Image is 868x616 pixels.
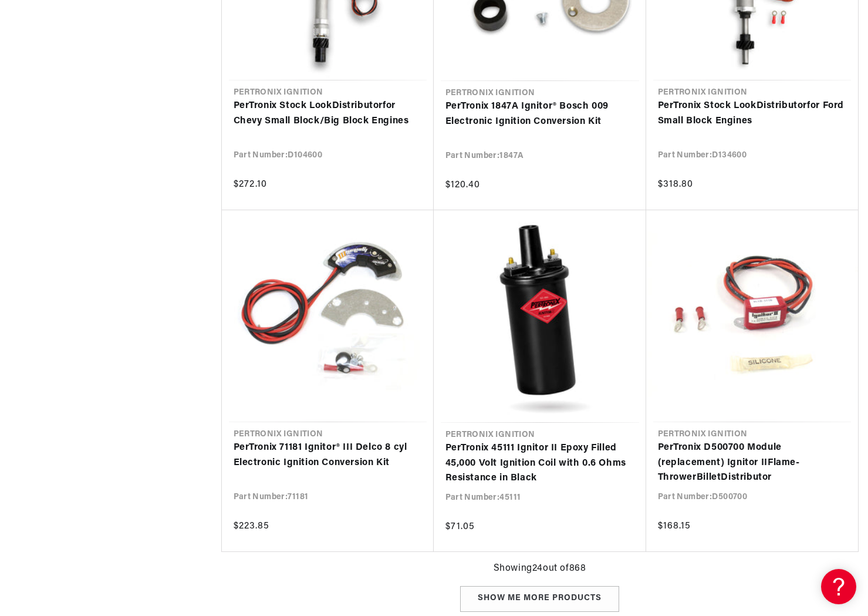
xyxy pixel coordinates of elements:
[445,441,634,486] a: PerTronix 45111 Ignitor II Epoxy Filled 45,000 Volt Ignition Coil with 0.6 Ohms Resistance in Black
[658,99,846,129] a: PerTronix Stock LookDistributorfor Ford Small Block Engines
[234,440,422,470] a: PerTronix 71181 Ignitor® III Delco 8 cyl Electronic Ignition Conversion Kit
[234,99,422,129] a: PerTronix Stock LookDistributorfor Chevy Small Block/Big Block Engines
[658,440,846,486] a: PerTronix D500700 Module (replacement) Ignitor IIFlame-ThrowerBilletDistributor
[445,99,634,129] a: PerTronix 1847A Ignitor® Bosch 009 Electronic Ignition Conversion Kit
[460,586,619,612] div: Show me more products
[494,561,586,577] span: Showing 24 out of 868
